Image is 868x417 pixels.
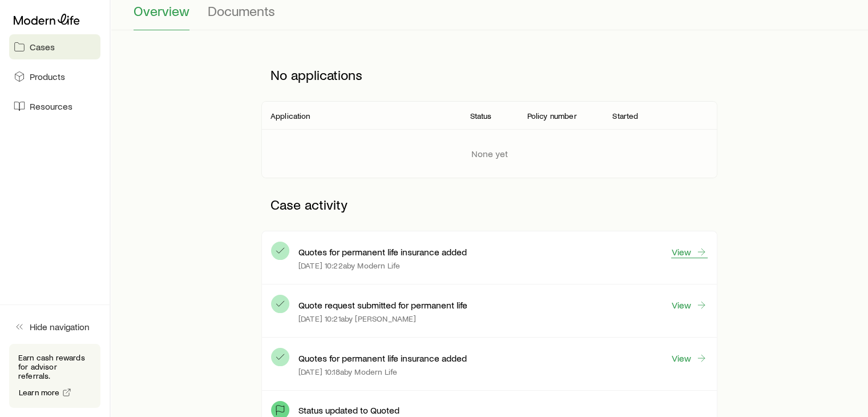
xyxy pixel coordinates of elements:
p: Policy number [527,111,576,121]
button: Hide navigation [9,314,100,339]
p: Application [271,111,310,121]
p: [DATE] 10:18a by Modern Life [298,367,397,376]
p: Earn cash rewards for advisor referrals. [18,353,91,380]
p: None yet [471,148,508,159]
div: Earn cash rewards for advisor referrals.Learn more [9,344,100,408]
p: Quote request submitted for permanent life [298,299,467,311]
div: Case details tabs [134,3,845,30]
span: Resources [30,101,72,112]
p: Quotes for permanent life insurance added [298,246,467,258]
a: View [671,352,708,364]
span: Learn more [19,388,60,396]
p: Started [612,111,638,121]
span: Cases [30,41,55,53]
p: Status [470,111,492,121]
p: Status updated to Quoted [298,404,399,416]
span: Documents [208,3,275,19]
a: Products [9,64,100,89]
a: Resources [9,94,100,119]
p: Quotes for permanent life insurance added [298,352,467,364]
span: Overview [134,3,189,19]
a: Cases [9,34,100,59]
a: View [671,246,708,258]
a: View [671,299,708,311]
p: [DATE] 10:21a by [PERSON_NAME] [298,314,417,323]
p: [DATE] 10:22a by Modern Life [298,261,400,270]
span: Hide navigation [30,321,90,332]
span: Products [30,71,65,82]
p: No applications [261,58,717,92]
p: Case activity [261,187,717,222]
